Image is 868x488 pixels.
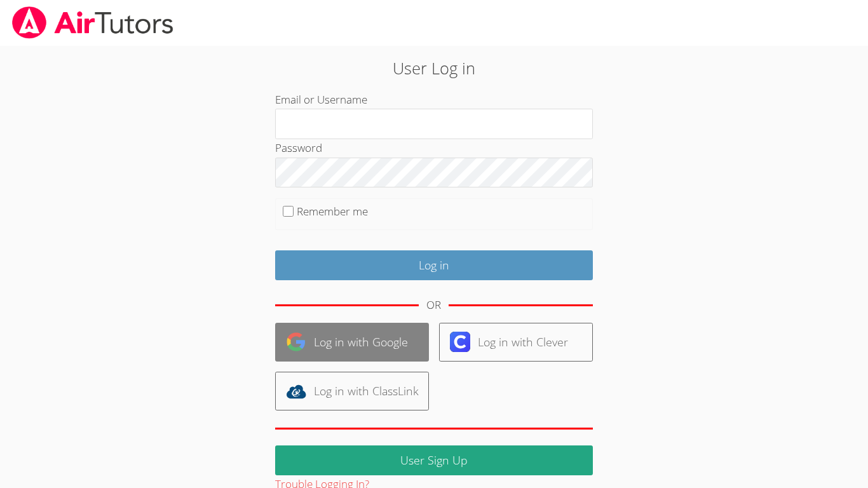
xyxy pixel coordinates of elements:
label: Password [275,140,322,155]
img: google-logo-50288ca7cdecda66e5e0955fdab243c47b7ad437acaf1139b6f446037453330a.svg [286,332,306,352]
a: User Sign Up [275,445,593,475]
img: clever-logo-6eab21bc6e7a338710f1a6ff85c0baf02591cd810cc4098c63d3a4b26e2feb20.svg [450,332,470,352]
a: Log in with Clever [439,323,593,362]
a: Log in with Google [275,323,429,362]
input: Log in [275,250,593,280]
img: classlink-logo-d6bb404cc1216ec64c9a2012d9dc4662098be43eaf13dc465df04b49fa7ab582.svg [286,381,306,402]
label: Remember me [297,204,368,219]
h2: User Log in [200,56,668,80]
a: Log in with ClassLink [275,372,429,410]
img: airtutors_banner-c4298cdbf04f3fff15de1276eac7730deb9818008684d7c2e4769d2f7ddbe033.png [11,6,175,39]
label: Email or Username [275,92,367,107]
div: OR [426,296,441,315]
